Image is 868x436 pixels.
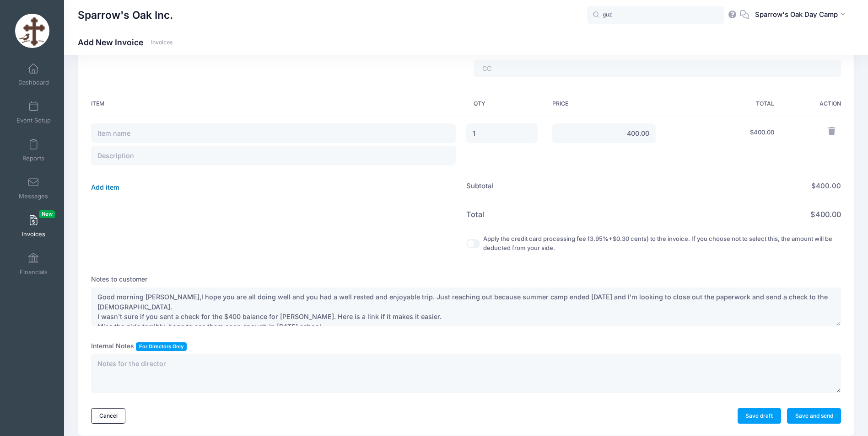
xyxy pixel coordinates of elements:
[754,128,774,136] span: 400.00
[663,116,782,173] td: $
[22,154,44,162] span: Reports
[91,341,134,351] label: Internal Notes
[552,123,656,143] input: 0.00
[545,92,663,116] th: Price
[816,182,841,190] span: 400.00
[738,408,781,424] a: Save draft
[12,58,55,90] a: Dashboard
[815,210,841,219] span: 400.00
[22,230,45,238] span: Invoices
[671,181,841,191] div: $
[91,408,125,424] a: Cancel
[12,96,55,128] a: Event Setup
[749,5,854,26] button: Sparrow's Oak Day Camp
[474,60,841,77] tags: ​
[16,117,51,124] span: Event Setup
[466,92,545,116] th: QTY
[12,248,55,280] a: Financials
[18,79,49,86] span: Dashboard
[466,201,663,227] th: Total
[466,123,538,143] input: 1
[91,123,456,143] input: Item name
[663,201,841,227] th: $
[91,275,147,284] label: Notes to customer
[78,5,173,26] h1: Sparrow's Oak Inc.
[15,14,49,48] img: Sparrow's Oak Inc.
[78,37,173,47] h1: Add New Invoice
[12,172,55,204] a: Messages
[483,234,841,252] label: Apply the credit card processing fee (3.95%+$0.30 cents) to the invoice. If you choose not to sel...
[755,10,838,20] span: Sparrow's Oak Day Camp
[136,342,187,351] span: For Directors Only
[20,268,48,276] span: Financials
[787,408,841,424] a: Save and send
[91,181,119,194] button: Add item
[39,210,55,218] span: New
[91,92,466,116] th: Item
[151,39,173,46] a: Invoices
[466,181,656,191] div: Subtotal
[91,146,456,165] input: Description
[782,92,841,116] th: Action
[12,134,55,166] a: Reports
[587,6,724,24] input: Search by First Name, Last Name, or Email...
[19,192,48,200] span: Messages
[663,92,782,116] th: Total
[12,210,55,242] a: InvoicesNew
